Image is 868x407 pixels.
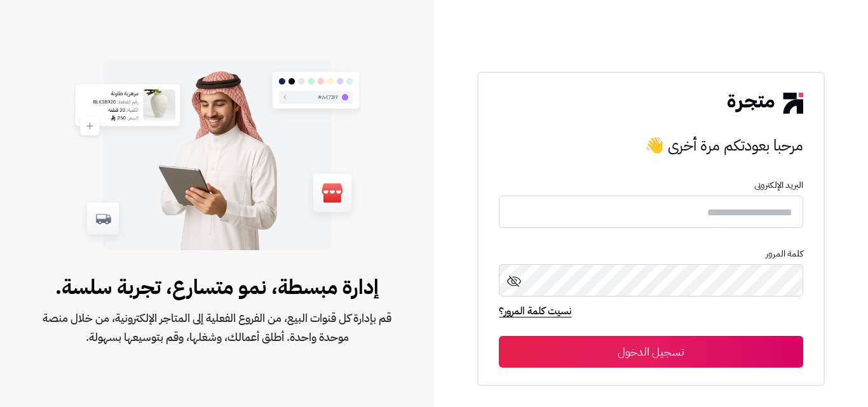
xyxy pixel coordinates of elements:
[499,180,803,190] p: البريد الإلكترونى
[499,336,803,368] button: تسجيل الدخول
[41,309,393,347] span: قم بإدارة كل قنوات البيع، من الفروع الفعلية إلى المتاجر الإلكترونية، من خلال منصة موحدة واحدة. أط...
[41,272,393,302] span: إدارة مبسطة، نمو متسارع، تجربة سلسة.
[499,304,571,321] a: نسيت كلمة المرور؟
[728,93,803,113] img: logo-2.png
[499,249,803,259] p: كلمة المرور
[499,133,803,158] h3: مرحبا بعودتكم مرة أخرى 👋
